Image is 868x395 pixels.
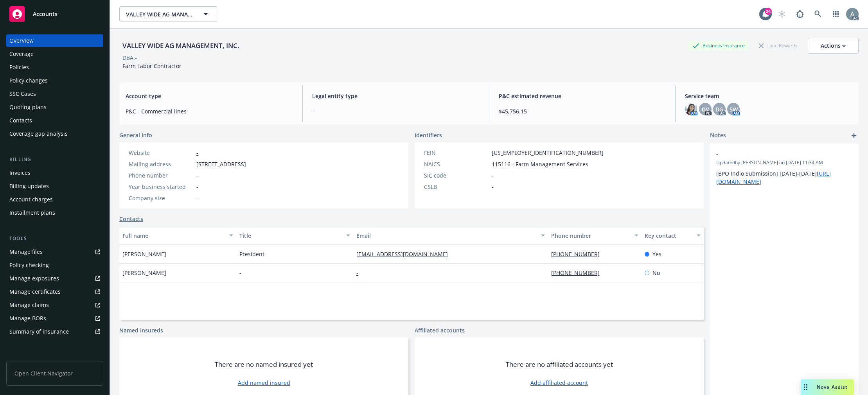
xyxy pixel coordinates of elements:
a: [PHONE_NUMBER] [551,269,606,276]
div: VALLEY WIDE AG MANAGEMENT, INC. [119,41,243,51]
a: add [849,131,859,140]
div: -Updatedby [PERSON_NAME] on [DATE] 11:34 AM[BPO Indio Submission] [DATE]-[DATE][URL][DOMAIN_NAME] [710,144,859,192]
a: - [356,269,365,276]
a: Billing updates [6,180,103,192]
span: - [239,269,241,277]
div: Email [356,232,536,240]
div: Policies [9,61,29,74]
span: $45,756.15 [499,107,666,115]
div: Overview [9,34,34,47]
div: NAICS [424,160,489,168]
span: [STREET_ADDRESS] [196,160,246,168]
span: No [652,269,660,277]
a: Add named insured [238,379,290,387]
span: There are no named insured yet [215,360,313,369]
div: Analytics hub [6,354,103,361]
div: Installment plans [9,206,55,219]
div: Coverage [9,48,34,60]
a: Search [810,6,826,22]
div: Phone number [129,171,193,180]
a: Overview [6,34,103,47]
span: DG [715,105,723,113]
a: Manage BORs [6,312,103,325]
div: FEIN [424,149,489,157]
div: Summary of insurance [9,325,69,338]
div: Contacts [9,114,32,127]
div: Website [129,149,193,157]
a: Manage claims [6,299,103,311]
div: Quoting plans [9,101,47,113]
a: Accounts [6,3,103,25]
div: Invoices [9,167,31,179]
span: Farm Labor Contractor [122,62,182,70]
a: Policies [6,61,103,74]
div: Mailing address [129,160,193,168]
div: SIC code [424,171,489,180]
a: Quoting plans [6,101,103,113]
a: [EMAIL_ADDRESS][DOMAIN_NAME] [356,250,454,258]
span: P&C - Commercial lines [126,107,293,115]
button: Nova Assist [801,379,854,395]
span: Service team [685,92,852,100]
a: Policy checking [6,259,103,271]
a: Manage exposures [6,272,103,285]
a: Manage certificates [6,285,103,298]
div: Coverage gap analysis [9,127,68,140]
span: There are no affiliated accounts yet [506,360,613,369]
div: Business Insurance [688,41,749,50]
div: Manage claims [9,299,49,311]
div: Company size [129,194,193,202]
a: Policy changes [6,74,103,87]
span: Identifiers [415,131,442,139]
a: Switch app [828,6,844,22]
button: Key contact [642,226,704,245]
span: - [196,194,198,202]
a: Affiliated accounts [415,326,465,334]
button: Full name [119,226,236,245]
span: Yes [652,250,661,258]
div: CSLB [424,183,489,191]
span: [PERSON_NAME] [122,250,166,258]
span: Accounts [33,11,58,17]
img: photo [685,103,697,115]
span: General info [119,131,152,139]
a: Account charges [6,193,103,206]
a: Summary of insurance [6,325,103,338]
img: photo [846,8,859,20]
a: Start snowing [774,6,790,22]
span: - [492,183,494,191]
span: DV [702,105,709,113]
div: SSC Cases [9,88,36,100]
div: Tools [6,235,103,242]
button: Email [353,226,548,245]
div: Manage files [9,246,43,258]
a: SSC Cases [6,88,103,100]
p: [BPO Indio Submission] [DATE]-[DATE] [716,169,852,186]
a: - [196,149,198,156]
button: VALLEY WIDE AG MANAGEMENT, INC. [119,6,217,22]
a: Report a Bug [792,6,808,22]
a: Contacts [6,114,103,127]
a: Installment plans [6,206,103,219]
div: Actions [821,38,846,53]
span: - [196,183,198,191]
div: Total Rewards [755,41,802,50]
div: Billing updates [9,180,49,192]
span: - [196,171,198,180]
div: Billing [6,156,103,163]
span: - [312,107,480,115]
div: Manage certificates [9,285,61,298]
a: Coverage gap analysis [6,127,103,140]
span: 115116 - Farm Management Services [492,160,588,168]
div: Drag to move [801,379,810,395]
div: Account charges [9,193,53,206]
div: Key contact [645,232,692,240]
button: Phone number [548,226,642,245]
div: DBA: - [122,54,137,62]
span: [PERSON_NAME] [122,269,166,277]
span: - [492,171,494,180]
a: Add affiliated account [530,379,588,387]
button: Actions [808,38,859,54]
div: Manage exposures [9,272,59,285]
